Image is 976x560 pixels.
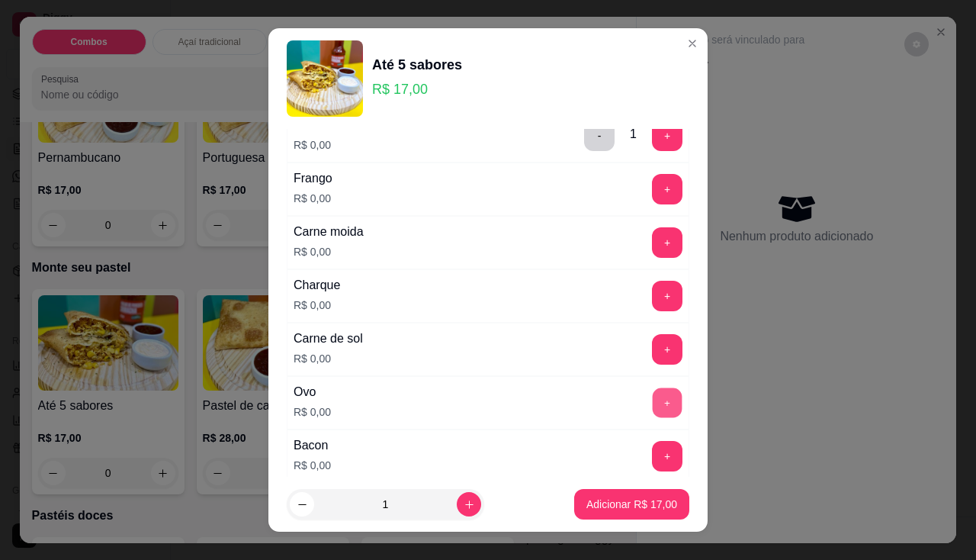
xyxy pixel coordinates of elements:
[372,79,462,100] p: R$ 17,00
[652,121,682,151] button: add
[457,492,481,517] button: increase-product-quantity
[630,125,637,143] div: 1
[294,169,332,188] div: Frango
[652,441,682,471] button: add
[652,281,682,311] button: add
[653,388,682,417] button: add
[294,244,364,259] p: R$ 0,00
[586,497,677,512] p: Adicionar R$ 17,00
[294,223,364,241] div: Carne moida
[294,298,340,313] p: R$ 0,00
[652,227,682,258] button: add
[290,492,314,517] button: decrease-product-quantity
[294,436,331,455] div: Bacon
[294,330,363,348] div: Carne de sol
[294,351,363,366] p: R$ 0,00
[372,54,462,76] div: Até 5 sabores
[294,404,331,420] p: R$ 0,00
[294,191,332,206] p: R$ 0,00
[652,174,682,204] button: add
[294,383,331,401] div: Ovo
[680,31,705,56] button: Close
[584,121,615,151] button: delete
[652,334,682,365] button: add
[574,489,689,520] button: Adicionar R$ 17,00
[294,458,331,473] p: R$ 0,00
[287,40,363,117] img: product-image
[294,276,340,294] div: Charque
[294,137,349,153] p: R$ 0,00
